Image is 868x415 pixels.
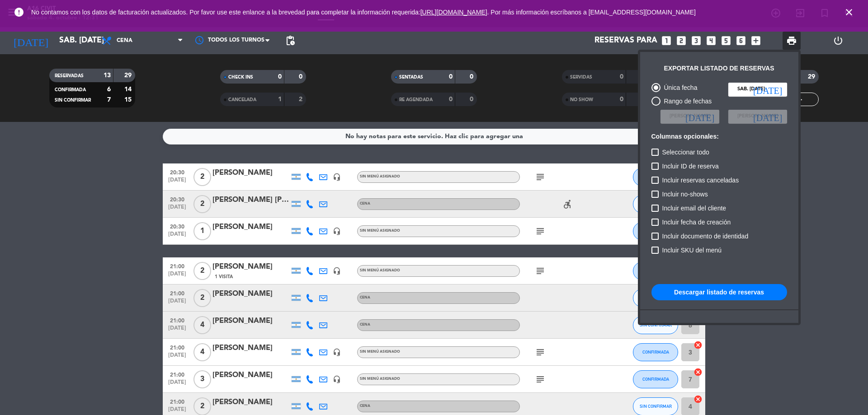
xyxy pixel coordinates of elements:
[31,9,696,16] span: No contamos con los datos de facturación actualizados. Por favor use este enlance a la brevedad p...
[660,83,698,93] div: Única fecha
[651,133,787,140] h6: Columnas opcionales:
[753,112,782,121] i: [DATE]
[670,112,710,121] span: [PERSON_NAME]
[662,189,708,200] span: Incluir no-shows
[662,217,731,228] span: Incluir fecha de creación
[662,231,749,242] span: Incluir documento de identidad
[662,147,709,158] span: Seleccionar todo
[662,203,726,214] span: Incluir email del cliente
[737,112,778,121] span: [PERSON_NAME]
[664,63,774,74] div: Exportar listado de reservas
[844,7,854,18] i: close
[786,35,797,46] span: print
[753,85,782,94] i: [DATE]
[14,7,24,18] i: error
[660,96,712,107] div: Rango de fechas
[662,175,739,186] span: Incluir reservas canceladas
[662,245,722,256] span: Incluir SKU del menú
[487,9,696,16] a: . Por más información escríbanos a [EMAIL_ADDRESS][DOMAIN_NAME]
[662,161,719,172] span: Incluir ID de reserva
[685,112,714,121] i: [DATE]
[420,9,487,16] a: [URL][DOMAIN_NAME]
[651,284,787,300] button: Descargar listado de reservas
